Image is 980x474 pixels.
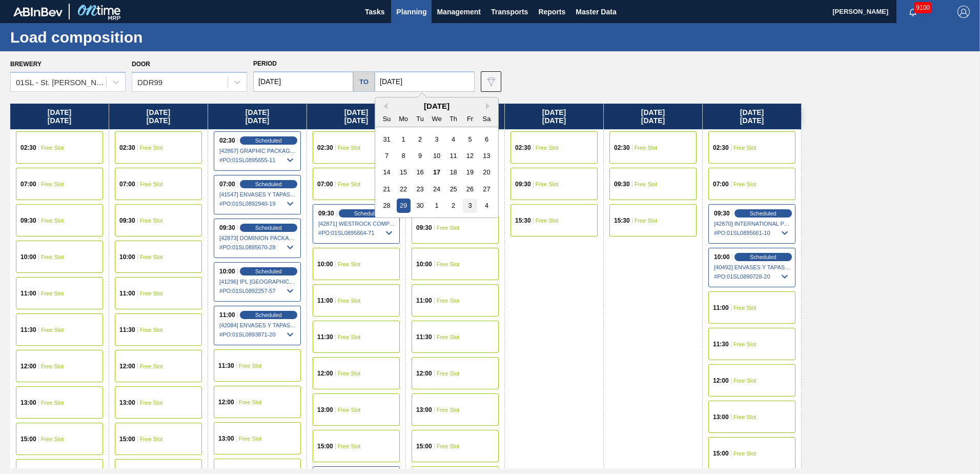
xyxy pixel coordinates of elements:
[317,370,333,377] span: 12:00
[16,78,107,87] div: 01SL - St. [PERSON_NAME]
[463,149,477,163] div: Choose Friday, September 12th, 2025
[733,341,757,347] span: Free Slot
[21,363,36,369] span: 12:00
[536,145,559,151] span: Free Slot
[132,61,150,68] label: Door
[703,104,801,129] div: [DATE] [DATE]
[255,268,282,274] span: Scheduled
[354,210,381,216] span: Scheduled
[41,290,64,297] span: Free Slot
[604,104,702,129] div: [DATE] [DATE]
[463,165,477,179] div: Choose Friday, September 19th, 2025
[446,165,460,179] div: Choose Thursday, September 18th, 2025
[137,78,162,87] div: DDR99
[13,7,63,16] img: TNhmsLtSVTkK8tSr43FrP2fwEKptu5GPRR3wAAAABJRU5ErkJggg==
[413,132,427,146] div: Choose Tuesday, September 2nd, 2025
[714,221,791,227] span: [42870] INTERNATIONAL PAPER COMPANY - 0008219781
[140,254,163,260] span: Free Slot
[317,443,333,449] span: 15:00
[317,261,333,267] span: 10:00
[380,132,394,146] div: Choose Sunday, August 31st, 2025
[635,145,658,151] span: Free Slot
[21,218,36,224] span: 09:30
[397,165,411,179] div: Choose Monday, September 15th, 2025
[338,145,361,151] span: Free Slot
[307,104,405,129] div: [DATE] [DATE]
[714,264,791,270] span: [40492] ENVASES Y TAPAS MODELO S A DE - 0008257397
[219,285,296,297] span: # PO : 01SL0892257-57
[317,145,333,151] span: 02:30
[317,334,333,340] span: 11:30
[41,436,64,442] span: Free Slot
[515,218,531,224] span: 15:30
[140,400,163,406] span: Free Slot
[463,199,477,212] div: Choose Friday, October 3rd, 2025
[714,227,791,239] span: # PO : 01SL0895661-10
[713,341,729,347] span: 11:30
[416,334,432,340] span: 11:30
[481,71,501,92] button: icon-filter-gray
[255,225,282,231] span: Scheduled
[140,290,163,297] span: Free Slot
[380,165,394,179] div: Choose Sunday, September 14th, 2025
[338,370,361,377] span: Free Slot
[413,182,427,196] div: Choose Tuesday, September 23rd, 2025
[41,254,64,260] span: Free Slot
[380,112,394,126] div: Su
[713,305,729,311] span: 11:00
[446,199,460,212] div: Choose Thursday, October 2nd, 2025
[416,225,432,231] span: 09:30
[253,71,353,92] input: mm/dd/yyyy
[463,112,477,126] div: Fr
[416,370,432,377] span: 12:00
[614,218,630,224] span: 15:30
[219,197,296,210] span: # PO : 01SL0892940-19
[363,6,386,18] span: Tasks
[41,363,64,369] span: Free Slot
[713,378,729,384] span: 12:00
[416,298,432,304] span: 11:00
[41,327,64,333] span: Free Slot
[437,443,460,449] span: Free Slot
[480,149,494,163] div: Choose Saturday, September 13th, 2025
[576,6,616,18] span: Master Data
[480,182,494,196] div: Choose Saturday, September 27th, 2025
[338,261,361,267] span: Free Slot
[140,145,163,151] span: Free Slot
[446,149,460,163] div: Choose Thursday, September 11th, 2025
[140,363,163,369] span: Free Slot
[733,145,757,151] span: Free Slot
[140,181,163,187] span: Free Slot
[397,132,411,146] div: Choose Monday, September 1st, 2025
[380,103,387,110] button: Previous Month
[713,181,729,187] span: 07:00
[219,181,235,187] span: 07:00
[397,199,411,212] div: Choose Monday, September 29th, 2025
[21,290,36,297] span: 11:00
[338,298,361,304] span: Free Slot
[614,145,630,151] span: 02:30
[430,112,443,126] div: We
[318,221,395,227] span: [42871] WESTROCK COMPANY - FOLDING CAR - 0008219776
[119,400,135,406] span: 13:00
[375,71,475,92] input: mm/dd/yyyy
[413,199,427,212] div: Choose Tuesday, September 30th, 2025
[119,327,135,333] span: 11:30
[536,218,559,224] span: Free Slot
[140,436,163,442] span: Free Slot
[219,322,296,328] span: [42084] ENVASES Y TAPAS MODELO S A DE - 0008257397
[140,218,163,224] span: Free Slot
[491,6,528,18] span: Transports
[714,210,730,216] span: 09:30
[538,6,565,18] span: Reports
[119,290,135,297] span: 11:00
[486,103,493,110] button: Next Month
[397,112,411,126] div: Mo
[437,298,460,304] span: Free Slot
[41,218,64,224] span: Free Slot
[119,181,135,187] span: 07:00
[437,370,460,377] span: Free Slot
[239,363,262,369] span: Free Slot
[378,131,495,214] div: month 2025-09
[318,210,334,216] span: 09:30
